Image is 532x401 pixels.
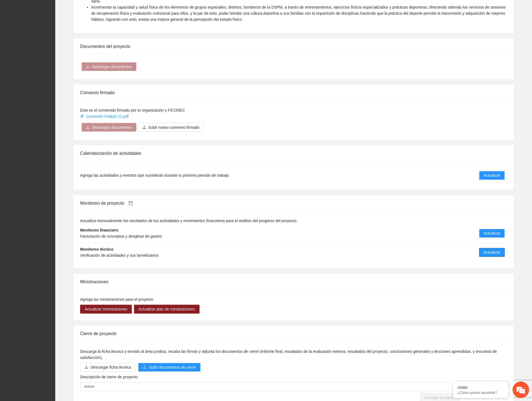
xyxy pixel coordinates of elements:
span: Agrega las actividades y eventos que sucederán durante tu próximo periodo de trabajo. [80,173,230,179]
span: Este es el convenido firmado por tu organización y FICOSEC [80,108,185,112]
button: uploadSubir documentos de cierre [138,363,200,372]
button: downloadDescargar documentos [82,123,137,132]
div: Ministraciones [80,274,507,290]
strong: Monitoreo financiero [80,228,118,233]
button: downloadDescargar ficha técnica [80,363,135,372]
button: Actualizar plan de ministraciones [134,305,200,314]
span: Descarga la ficha técnica y envíalo al área juridica, recaba las firmas y adjunta los documentos ... [80,349,497,360]
span: download [86,125,90,130]
span: Descargar documentos [92,124,132,130]
div: ¡Hola! [457,385,504,390]
span: Descargar ficha técnica [91,364,131,371]
strong: Monitoreo técnico [80,247,114,252]
span: Actualizar [484,230,500,237]
span: Actualizar [484,250,500,256]
button: Actualizar [479,248,505,257]
button: Actualizar ministraciones [80,305,132,314]
span: Estamos en línea. [32,74,76,130]
span: paper-clip [80,114,84,118]
span: Actualizar [484,173,500,179]
a: calendar [124,201,133,206]
textarea: Escriba su mensaje y pulse “Intro” [3,151,105,171]
span: Verificación de actividades y sus beneficiarios [80,253,159,258]
span: Actualizar plan de ministraciones [138,306,195,312]
span: download [85,365,88,370]
div: Cierre de proyecto [80,326,507,342]
span: upload [142,125,146,130]
div: Minimizar ventana de chat en vivo [91,3,104,16]
span: Incrementar la capacidad y salud física de los elementos de grupos especiales, distritos, bombero... [91,5,506,22]
a: Actualizar ministraciones [80,307,132,312]
div: Chatee con nosotros ahora [29,28,93,35]
a: downloadDescargar ficha técnica [80,365,135,370]
span: Subir nuevo convenio firmado [148,124,200,130]
a: Convenio Cedipol 11.pdf [80,114,130,119]
p: ¿Cómo puedo ayudarte? [457,390,504,395]
span: Descargar documentos [92,64,132,70]
button: downloadDescargar documentos [82,62,137,71]
span: Actualizar ministraciones [85,306,127,312]
button: Actualizar [479,171,505,180]
span: Facturación de conceptos y desglose de gastos [80,234,162,239]
div: Monitoreo de proyecto [80,196,507,211]
span: uploadSubir documentos de cierre [138,365,200,370]
div: Documentos del proyecto [80,38,507,54]
div: Calendarización de actividades [80,145,507,161]
span: download [86,65,90,69]
a: Actualizar plan de ministraciones [134,307,200,312]
textarea: Descripción de cierre de proyecto [80,382,507,391]
button: uploadSubir nuevo convenio firmado [138,123,204,132]
button: Actualizar [479,229,505,238]
span: calendar [129,201,133,205]
span: uploadSubir nuevo convenio firmado [138,125,204,130]
span: Actualiza mensualmente los resultados de tus actividades y movimientos financieros para el anális... [80,219,298,223]
label: Descripción de cierre de proyecto [80,374,138,380]
div: Convenio firmado [80,85,507,101]
span: Agrega las ministraciones para el proyecto [80,297,153,302]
